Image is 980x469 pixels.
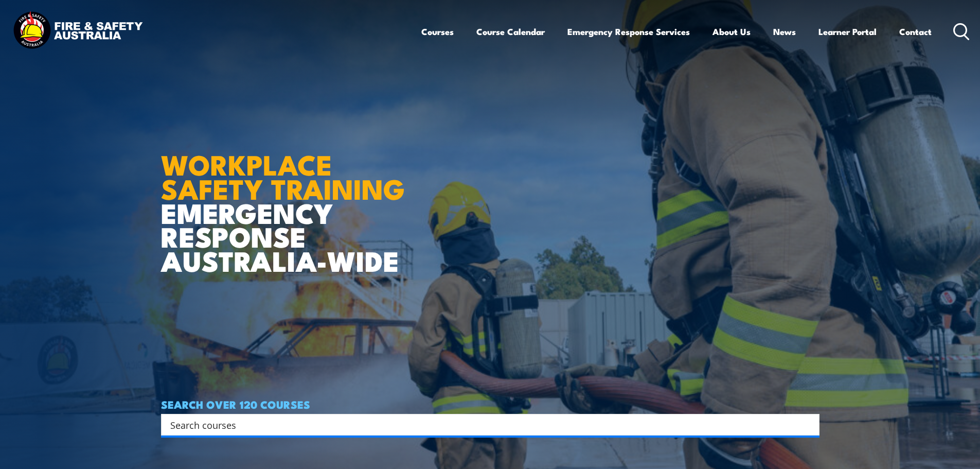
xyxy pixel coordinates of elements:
[818,18,877,45] a: Learner Portal
[567,18,690,45] a: Emergency Response Services
[161,126,413,272] h1: EMERGENCY RESPONSE AUSTRALIA-WIDE
[161,142,405,209] strong: WORKPLACE SAFETY TRAINING
[421,18,454,45] a: Courses
[161,398,819,410] h4: SEARCH OVER 120 COURSES
[899,18,932,45] a: Contact
[712,18,751,45] a: About Us
[476,18,545,45] a: Course Calendar
[801,418,816,432] button: Search magnifier button
[172,418,799,432] form: Search form
[773,18,796,45] a: News
[170,417,797,432] input: Search input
